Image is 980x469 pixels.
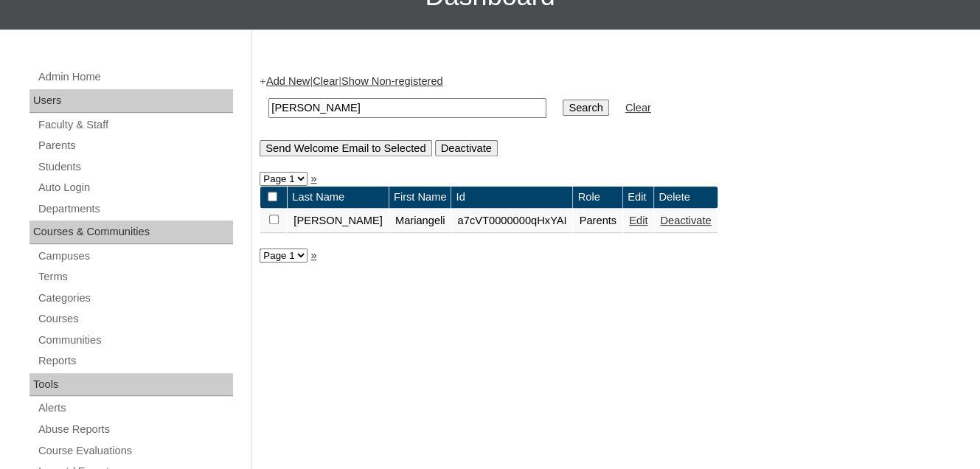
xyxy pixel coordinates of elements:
a: Students [37,158,233,176]
a: Edit [629,215,647,226]
a: Course Evaluations [37,442,233,460]
a: Courses [37,310,233,328]
a: Show Non-registered [341,75,443,87]
div: Courses & Communities [29,220,233,244]
a: Clear [625,102,651,114]
td: Role [573,187,622,208]
td: [PERSON_NAME] [288,209,389,234]
a: » [310,249,316,261]
div: Tools [29,373,233,397]
a: » [310,173,316,184]
a: Admin Home [37,68,233,86]
td: First Name [389,187,451,208]
a: Departments [37,200,233,218]
a: Communities [37,331,233,350]
input: Send Welcome Email to Selected [260,140,431,156]
td: a7cVT0000000qHxYAI [451,209,572,234]
td: Mariangeli [389,209,451,234]
a: Clear [313,75,338,87]
div: Users [29,89,233,113]
td: Delete [654,187,717,208]
input: Search [268,98,546,118]
a: Reports [37,352,233,370]
a: Add New [266,75,310,87]
a: Alerts [37,399,233,417]
a: Campuses [37,247,233,265]
td: Id [451,187,572,208]
div: + | | [260,74,965,156]
a: Deactivate [660,215,711,226]
a: Terms [37,268,233,286]
a: Categories [37,289,233,308]
a: Auto Login [37,178,233,197]
a: Parents [37,136,233,155]
a: Faculty & Staff [37,116,233,134]
a: Abuse Reports [37,420,233,439]
td: Edit [623,187,653,208]
input: Deactivate [435,140,498,156]
input: Search [563,100,608,116]
td: Parents [573,209,622,234]
td: Last Name [288,187,389,208]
